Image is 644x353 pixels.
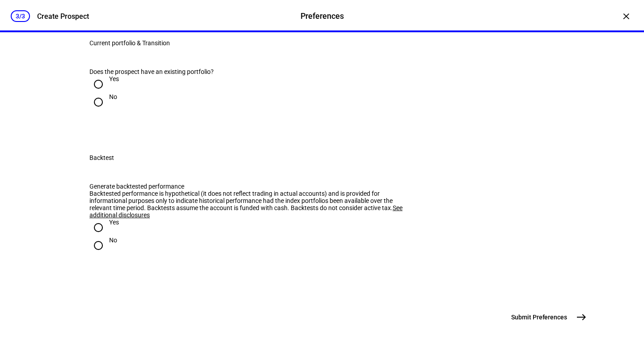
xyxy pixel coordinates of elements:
div: 3/3 [11,10,30,22]
div: Current portfolio & Transition [89,39,170,47]
div: Does the prospect have an existing portfolio? [89,68,415,75]
div: No [109,93,117,100]
div: × [619,9,633,23]
span: See additional disclosures [89,204,402,219]
div: Backtest [89,154,114,161]
span: Submit Preferences [511,313,567,322]
mat-icon: east [576,312,587,323]
div: Yes [109,75,119,82]
button: Submit Preferences [506,308,590,326]
div: Generate backtested performance [89,183,415,190]
div: Preferences [301,10,344,22]
div: No [109,237,117,244]
div: Yes [109,219,119,226]
div: Backtested performance is hypothetical (it does not reflect trading in actual accounts) and is pr... [89,190,415,219]
div: Create Prospect [37,12,89,21]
